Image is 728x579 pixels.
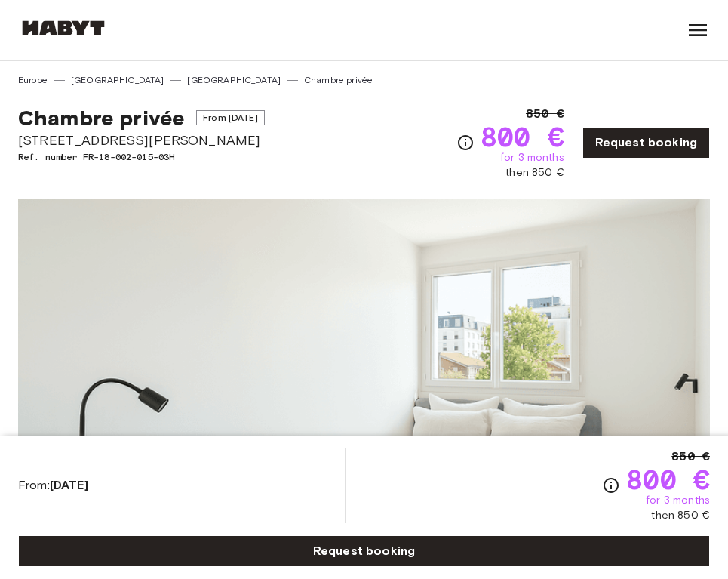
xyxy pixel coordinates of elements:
span: 800 € [481,123,564,150]
b: [DATE] [50,478,88,492]
span: [STREET_ADDRESS][PERSON_NAME] [18,131,265,150]
a: [GEOGRAPHIC_DATA] [71,73,164,87]
img: Habyt [18,20,109,35]
svg: Check cost overview for full price breakdown. Please note that discounts apply to new joiners onl... [456,134,475,152]
span: 850 € [526,105,564,123]
span: then 850 € [651,508,710,523]
span: Ref. number FR-18-002-015-03H [18,150,265,164]
span: From: [18,477,88,494]
a: Chambre privée [304,73,373,87]
span: for 3 months [500,150,564,165]
svg: Check cost overview for full price breakdown. Please note that discounts apply to new joiners onl... [602,476,620,494]
a: Request booking [582,127,710,159]
span: 800 € [626,466,710,493]
span: Chambre privée [18,105,184,131]
span: then 850 € [505,165,564,180]
a: Europe [18,73,48,87]
a: [GEOGRAPHIC_DATA] [187,73,281,87]
span: From [DATE] [196,110,265,125]
span: for 3 months [646,493,710,508]
a: Request booking [18,535,710,567]
span: 850 € [671,448,710,466]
